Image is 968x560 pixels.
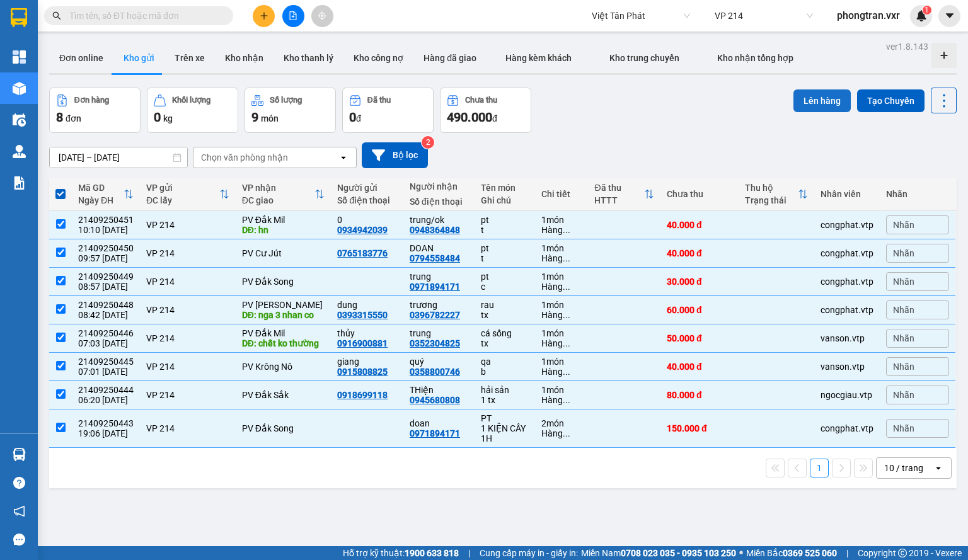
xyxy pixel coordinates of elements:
div: 0948364848 [410,225,460,235]
div: pt [481,271,529,282]
span: message [13,534,25,546]
div: 21409250446 [78,328,134,338]
input: Select a date range. [50,147,187,168]
div: hải sản [481,385,529,395]
div: dung [337,300,397,310]
span: Miền Nam [581,546,736,560]
div: Số lượng [270,96,302,105]
img: warehouse-icon [13,113,26,127]
div: 30.000 đ [667,277,732,287]
div: 1 món [541,385,582,395]
div: 0396782227 [410,310,460,320]
div: Chưa thu [465,96,497,105]
div: 06:20 [DATE] [78,395,134,405]
div: 21409250450 [78,243,134,253]
span: Nhãn [893,333,914,343]
div: 21409250448 [78,300,134,310]
strong: 1900 633 818 [405,548,459,558]
span: ... [563,282,570,292]
div: Số điện thoại [410,197,468,207]
div: 10 / trang [884,462,923,474]
span: Nhãn [893,277,914,287]
div: Mã GD [78,183,124,193]
div: b [481,367,529,377]
span: ... [563,225,570,235]
span: 9 [251,110,258,125]
div: 0915808825 [337,367,388,377]
img: solution-icon [13,176,26,190]
div: Ghi chú [481,195,529,205]
div: 0 [337,215,397,225]
div: 21409250445 [78,357,134,367]
div: 08:42 [DATE] [78,310,134,320]
div: HTTT [594,195,644,205]
span: đ [492,113,497,123]
img: icon-new-feature [916,10,927,21]
div: VP nhận [242,183,315,193]
div: 0934942039 [337,225,388,235]
div: congphat.vtp [821,248,873,258]
div: congphat.vtp [821,277,873,287]
div: congphat.vtp [821,423,873,433]
div: Ngày ĐH [78,195,124,205]
div: Người nhận [410,181,468,191]
div: PV Cư Jút [242,248,325,258]
div: 09:57 [DATE] [78,253,134,263]
div: Hàng thông thường [541,253,582,263]
sup: 2 [422,136,434,149]
th: Toggle SortBy [236,178,331,211]
div: trương [410,300,468,310]
div: tx [481,338,529,348]
span: VP 214 [715,6,813,25]
div: 21409250443 [78,418,134,428]
div: 2 món [541,418,582,428]
span: đ [356,113,361,123]
span: Miền Bắc [746,546,837,560]
div: vanson.vtp [821,362,873,372]
div: THiện [410,385,468,395]
div: rau [481,300,529,310]
span: search [52,11,61,20]
div: 0918699118 [337,390,388,400]
div: Đơn hàng [74,96,109,105]
button: Kho công nợ [343,43,413,73]
div: Trạng thái [745,195,798,205]
div: Số điện thoại [337,195,397,205]
div: 0945680808 [410,395,460,405]
button: Kho nhận [215,43,274,73]
div: congphat.vtp [821,220,873,230]
button: Lên hàng [793,89,851,112]
div: VP 214 [146,248,229,258]
div: trung [410,271,468,282]
img: warehouse-icon [13,448,26,461]
div: DĐ: hn [242,225,325,235]
div: giang [337,357,397,367]
div: VP 214 [146,362,229,372]
div: ver 1.8.143 [886,40,928,54]
div: Nhãn [886,189,949,199]
div: Hàng thông thường [541,428,582,438]
span: Nhãn [893,390,914,400]
span: Kho nhận tổng hợp [717,53,793,63]
div: 40.000 đ [667,248,732,258]
div: PV Đắk Song [242,277,325,287]
div: tx [481,310,529,320]
button: caret-down [938,5,960,27]
span: file-add [289,11,297,20]
svg: open [338,152,349,163]
div: 0971894171 [410,282,460,292]
span: Hàng kèm khách [505,53,572,63]
div: 1 món [541,357,582,367]
div: PV Đắk Mil [242,215,325,225]
span: Nhãn [893,362,914,372]
div: DĐ: nga 3 nhan co [242,310,325,320]
div: VP 214 [146,390,229,400]
div: 0971894171 [410,428,460,438]
div: 07:03 [DATE] [78,338,134,348]
button: Bộ lọc [362,142,428,168]
div: Thu hộ [745,183,798,193]
button: plus [253,5,275,27]
button: Đơn hàng8đơn [49,88,141,133]
div: 1 tx [481,395,529,405]
div: Hàng thông thường [541,225,582,235]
